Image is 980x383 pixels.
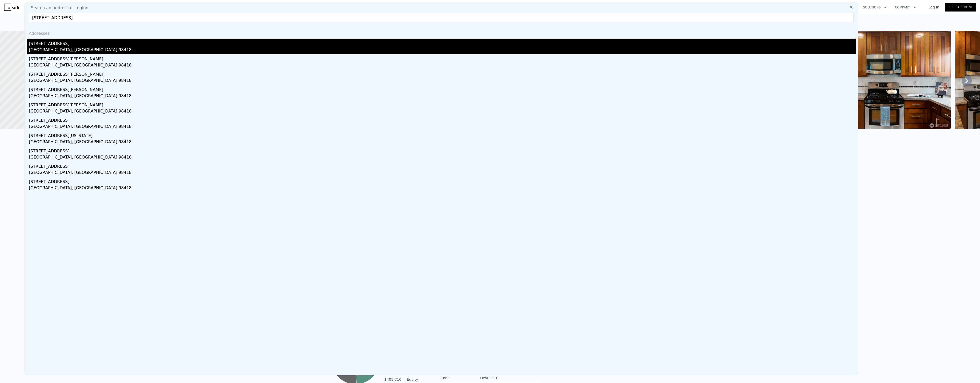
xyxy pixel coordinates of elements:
div: [STREET_ADDRESS][PERSON_NAME] [29,69,856,77]
div: [STREET_ADDRESS][PERSON_NAME] [29,100,856,108]
button: Company [891,3,920,12]
div: [GEOGRAPHIC_DATA], [GEOGRAPHIC_DATA] 98418 [29,154,856,161]
div: [STREET_ADDRESS] [29,115,856,123]
div: [GEOGRAPHIC_DATA], [GEOGRAPHIC_DATA] 98418 [29,62,856,69]
div: [GEOGRAPHIC_DATA], [GEOGRAPHIC_DATA] 98418 [29,139,856,146]
img: Sale: 149604849 Parcel: 97480432 [804,31,951,129]
div: [STREET_ADDRESS][PERSON_NAME] [29,54,856,62]
button: Solutions [859,3,891,12]
div: Lowrise 3 [480,375,498,380]
div: [STREET_ADDRESS] [29,146,856,154]
div: [STREET_ADDRESS] [29,39,856,47]
div: [STREET_ADDRESS] [29,161,856,170]
span: Search an address or region [27,5,88,11]
div: [GEOGRAPHIC_DATA], [GEOGRAPHIC_DATA] 98418 [29,108,856,115]
div: [GEOGRAPHIC_DATA], [GEOGRAPHIC_DATA] 98418 [29,185,856,192]
div: [STREET_ADDRESS][US_STATE] [29,131,856,139]
img: Lotside [4,4,20,11]
div: [GEOGRAPHIC_DATA], [GEOGRAPHIC_DATA] 98418 [29,93,856,100]
div: Code [440,375,480,380]
a: Log In [922,5,945,10]
div: [STREET_ADDRESS] [29,177,856,185]
div: [GEOGRAPHIC_DATA], [GEOGRAPHIC_DATA] 98418 [29,170,856,177]
td: $408,710 [384,377,402,382]
div: [GEOGRAPHIC_DATA], [GEOGRAPHIC_DATA] 98418 [29,77,856,85]
div: Addresses [27,26,856,39]
td: Equity [406,377,429,382]
div: [GEOGRAPHIC_DATA], [GEOGRAPHIC_DATA] 98418 [29,47,856,54]
input: Enter an address, city, region, neighborhood or zip code [29,13,854,22]
div: [STREET_ADDRESS][PERSON_NAME] [29,85,856,93]
div: [GEOGRAPHIC_DATA], [GEOGRAPHIC_DATA] 98418 [29,123,856,131]
a: Free Account [945,3,976,12]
